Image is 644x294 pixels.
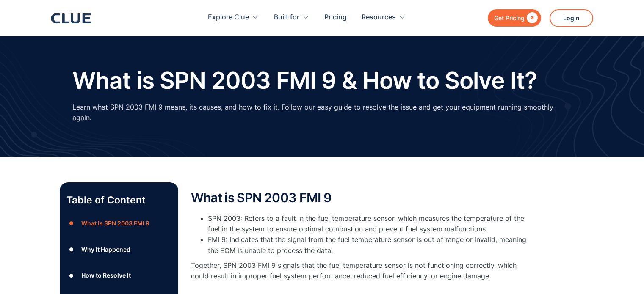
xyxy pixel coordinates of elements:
[274,4,310,31] div: Built for
[66,243,77,256] div: ●
[362,4,406,31] div: Resources
[66,217,171,230] a: ●What is SPN 2003 FMI 9
[72,102,572,123] p: Learn what SPN 2003 FMI 9 means, its causes, and how to fix it. Follow our easy guide to resolve ...
[362,4,396,31] div: Resources
[66,217,77,230] div: ●
[274,4,299,31] div: Built for
[324,4,347,31] a: Pricing
[191,260,530,281] p: Together, SPN 2003 FMI 9 signals that the fuel temperature sensor is not functioning correctly, w...
[208,4,259,31] div: Explore Clue
[208,4,249,31] div: Explore Clue
[488,9,541,27] a: Get Pricing
[81,270,131,280] div: How to Resolve It
[494,13,525,23] div: Get Pricing
[81,244,130,255] div: Why It Happened
[525,13,538,23] div: 
[81,218,149,228] div: What is SPN 2003 FMI 9
[66,193,171,207] p: Table of Content
[72,68,537,93] h1: What is SPN 2003 FMI 9 & How to Solve It?
[66,243,171,256] a: ●Why It Happened
[550,9,593,27] a: Login
[66,269,171,282] a: ●How to Resolve It
[208,213,530,234] li: SPN 2003: Refers to a fault in the fuel temperature sensor, which measures the temperature of the...
[191,191,530,205] h2: What is SPN 2003 FMI 9
[66,269,77,282] div: ●
[208,234,530,256] li: FMI 9: Indicates that the signal from the fuel temperature sensor is out of range or invalid, mea...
